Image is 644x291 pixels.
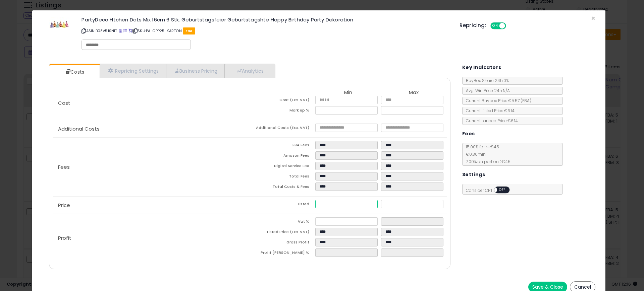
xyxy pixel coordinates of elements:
a: BuyBox page [119,28,122,33]
h5: Fees [462,130,475,138]
td: Profit [PERSON_NAME] % [250,248,315,259]
th: Max [381,90,447,96]
span: €5.57 [508,98,531,103]
span: Current Landed Price: €6.14 [463,118,518,124]
span: Avg. Win Price 24h: N/A [463,88,510,93]
a: Costs [49,65,99,79]
a: Your listing only [128,28,132,33]
td: Amazon Fees [250,151,315,162]
td: Mark up % [250,106,315,117]
td: Additional Costs (Exc. VAT) [250,124,315,134]
a: Analytics [225,64,274,78]
span: OFF [497,187,508,193]
span: €0.30 min [463,151,486,157]
h5: Key Indicators [462,63,501,72]
span: ( FBA ) [521,98,531,103]
p: Cost [53,100,250,106]
td: Cost (Exc. VAT) [250,96,315,106]
a: Repricing Settings [100,64,166,78]
span: × [591,13,595,23]
a: All offer listings [123,28,127,33]
td: Total Costs & Fees [250,183,315,193]
h5: Settings [462,170,485,179]
td: Total Fees [250,172,315,183]
h3: PartyDeco Htchen Dots Mix 16cm 6 Stk. Geburtstagsfeier Geburtstagshte Happy Birthday Party Dekora... [82,17,449,22]
span: ON [491,23,499,29]
p: Price [53,203,250,208]
h5: Repricing: [460,23,486,28]
span: 7.00 % on portion > €45 [463,159,511,164]
td: Listed [250,200,315,210]
span: FBA [183,27,195,34]
td: FBA Fees [250,141,315,151]
p: ASIN: B08V51SNF1 | SKU: PA-CPP25-KARTON [82,25,449,36]
p: Fees [53,164,250,170]
td: Gross Profit [250,238,315,248]
span: Consider CPT: [463,188,519,193]
td: Digital Service Fee [250,162,315,172]
td: Listed Price (Exc. VAT) [250,228,315,238]
span: OFF [505,23,516,29]
a: Business Pricing [166,64,225,78]
p: Profit [53,235,250,241]
span: Current Buybox Price: [463,98,531,103]
span: BuyBox Share 24h: 0% [463,78,509,83]
span: Current Listed Price: €6.14 [463,108,515,114]
th: Min [315,90,381,96]
img: 319B3UOnyOL._SL60_.jpg [49,17,69,32]
td: Vat % [250,217,315,228]
span: 15.00 % for <= €45 [463,144,511,164]
p: Additional Costs [53,126,250,132]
